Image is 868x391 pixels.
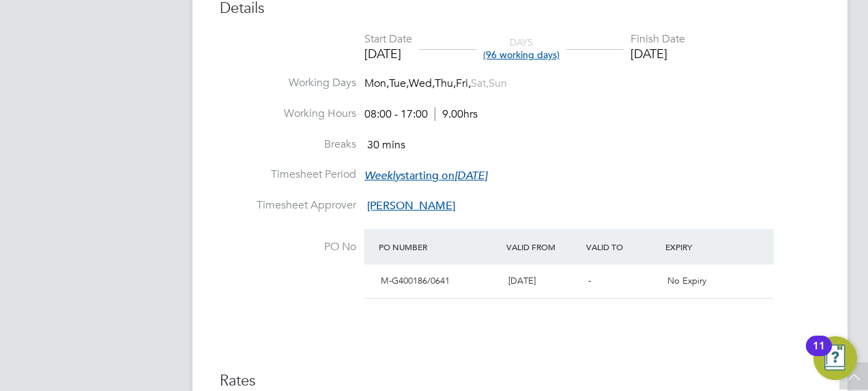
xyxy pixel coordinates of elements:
[364,77,389,90] span: Mon,
[220,137,356,152] label: Breaks
[813,336,857,380] button: Open Resource Center, 11 new notifications
[364,107,478,122] div: 08:00 - 17:00
[503,234,583,259] div: Valid From
[456,77,471,90] span: Fri,
[583,234,663,259] div: Valid To
[435,77,456,90] span: Thu,
[409,77,435,90] span: Wed,
[367,199,455,213] span: [PERSON_NAME]
[220,76,356,90] label: Working Days
[367,138,405,152] span: 30 mins
[381,275,450,286] span: M-G400186/0641
[489,77,507,90] span: Sun
[631,32,685,46] div: Finish Date
[662,234,742,259] div: Expiry
[375,234,503,259] div: PO Number
[220,198,356,213] label: Timesheet Approver
[389,77,409,90] span: Tue,
[364,46,412,62] div: [DATE]
[508,275,536,286] span: [DATE]
[631,46,685,62] div: [DATE]
[483,49,560,61] span: (96 working days)
[471,77,489,90] span: Sat,
[364,169,487,183] span: starting on
[220,167,356,182] label: Timesheet Period
[667,275,706,286] span: No Expiry
[588,275,591,286] span: -
[220,107,356,121] label: Working Hours
[220,240,356,254] label: PO No
[364,32,412,46] div: Start Date
[220,371,820,391] h3: Rates
[454,169,487,183] em: [DATE]
[476,36,566,61] div: DAYS
[435,107,478,121] span: 9.00hrs
[813,346,825,364] div: 11
[364,169,401,183] em: Weekly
